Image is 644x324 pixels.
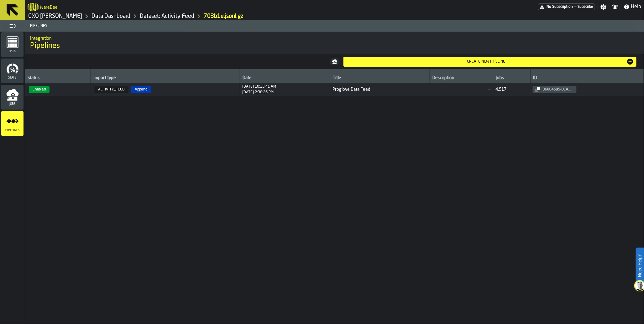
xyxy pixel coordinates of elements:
[204,13,243,20] div: 703b1e.jsonl.gz
[1,22,24,30] label: button-toggle-Toggle Full Menu
[1,59,24,84] li: menu Stats
[496,75,527,82] div: Jobs
[28,13,82,20] a: link-to-/wh/i/baca6aa3-d1fc-43c0-a604-2a1c9d5db74d
[94,86,128,93] span: ACTIVITY_FEED
[242,90,276,95] div: Updated at
[533,75,641,82] div: ID
[242,85,276,89] div: Created at
[1,111,24,136] li: menu Pipelines
[343,57,637,67] button: button-Create new pipeline
[28,13,335,20] nav: Breadcrumb
[538,3,595,10] div: Menu Subscription
[28,1,39,13] a: logo-header
[92,13,130,20] a: link-to-/wh/i/baca6aa3-d1fc-43c0-a604-2a1c9d5db74d/data
[330,58,340,65] button: button-
[131,86,151,93] span: Append
[538,3,595,10] a: link-to-/wh/i/baca6aa3-d1fc-43c0-a604-2a1c9d5db74d/pricing/
[40,4,58,10] h2: Sub Title
[25,32,644,54] div: title-Pipelines
[332,87,427,92] span: Proglove Data Feed
[636,248,643,283] label: Need Help?
[578,5,594,9] span: Subscribe
[631,3,641,11] span: Help
[1,102,24,106] span: Jobs
[496,87,507,92] div: 4,517
[547,5,573,9] span: No Subscription
[140,13,194,20] a: link-to-/wh/i/baca6aa3-d1fc-43c0-a604-2a1c9d5db74d/data/activity
[610,4,621,10] label: button-toggle-Notifications
[333,75,427,82] div: Title
[432,87,491,92] span: —
[28,75,88,82] div: Status
[432,75,490,82] div: Description
[1,50,24,53] span: Data
[29,86,50,93] span: Enabled
[1,76,24,80] span: Stats
[574,5,576,9] span: —
[1,85,24,110] li: menu Jobs
[533,86,577,93] button: button-368e4595-beab-4c9e-ae1f-d2a1d5730a59
[243,75,327,82] div: Date
[30,41,60,51] span: Pipelines
[30,35,639,41] h2: Sub Title
[540,87,574,92] div: 368e4595-beab-4c9e-ae1f-d2a1d5730a59
[93,75,237,82] div: Import type
[346,59,627,64] div: Create new pipeline
[598,4,609,10] label: button-toggle-Settings
[1,32,24,57] li: menu Data
[28,24,644,28] span: Pipelines
[621,3,644,11] label: button-toggle-Help
[1,129,24,132] span: Pipelines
